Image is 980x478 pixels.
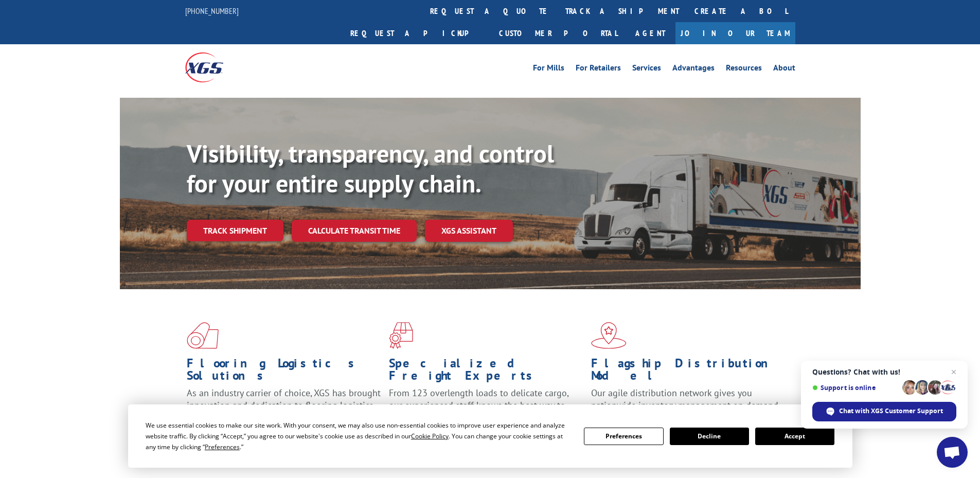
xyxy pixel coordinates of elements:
span: Cookie Policy [411,432,449,440]
a: Request a pickup [343,22,491,44]
h1: Specialized Freight Experts [389,357,583,387]
img: xgs-icon-flagship-distribution-model-red [591,322,627,349]
button: Accept [755,428,834,445]
img: xgs-icon-total-supply-chain-intelligence-red [187,322,219,349]
b: Visibility, transparency, and control for your entire supply chain. [187,137,554,199]
span: Support is online [812,384,899,392]
span: Our agile distribution network gives you nationwide inventory management on demand. [591,387,780,411]
span: As an industry carrier of choice, XGS has brought innovation and dedication to flooring logistics... [187,387,381,423]
div: We use essential cookies to make our site work. With your consent, we may also use non-essential ... [146,420,572,452]
a: About [773,64,795,75]
span: Chat with XGS Customer Support [839,406,943,416]
a: Advantages [672,64,715,75]
a: Services [632,64,661,75]
a: Agent [625,22,675,44]
a: Join Our Team [675,22,795,44]
span: Chat with XGS Customer Support [812,402,956,421]
span: Questions? Chat with us! [812,368,956,376]
div: Cookie Consent Prompt [128,404,852,468]
a: For Retailers [576,64,621,75]
h1: Flagship Distribution Model [591,357,786,387]
a: Calculate transit time [292,220,417,242]
a: Resources [726,64,762,75]
a: [PHONE_NUMBER] [185,6,239,16]
a: XGS ASSISTANT [425,220,513,242]
button: Preferences [584,428,663,445]
button: Decline [670,428,749,445]
a: Track shipment [187,220,283,241]
a: For Mills [533,64,564,75]
a: Open chat [937,437,968,468]
span: Preferences [205,442,240,451]
p: From 123 overlength loads to delicate cargo, our experienced staff knows the best way to move you... [389,387,583,433]
h1: Flooring Logistics Solutions [187,357,381,387]
a: Customer Portal [491,22,625,44]
img: xgs-icon-focused-on-flooring-red [389,322,413,349]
